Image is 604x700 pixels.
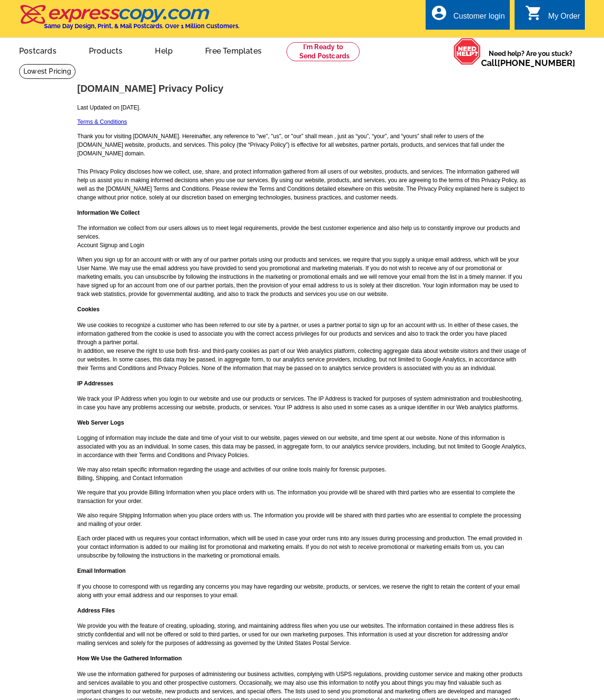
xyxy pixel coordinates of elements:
[77,534,527,560] p: Each order placed with us requires your contact information, which will be used in case your orde...
[77,209,527,216] h4: Information We Collect
[77,607,527,614] h4: Address Files
[453,12,505,25] div: Customer login
[77,119,127,125] a: Terms & Conditions
[190,39,277,61] a: Free Templates
[77,465,527,482] p: We may also retain specific information regarding the usage and activities of our online tools ma...
[453,38,481,65] img: help
[77,84,527,94] h1: [DOMAIN_NAME] Privacy Policy
[525,4,542,22] i: shopping_cart
[548,12,580,25] div: My Order
[74,39,138,61] a: Products
[77,321,527,372] p: We use cookies to recognize a customer who has been referred to our site by a partner, or uses a ...
[77,582,527,600] p: If you choose to correspond with us regarding any concerns you may have regarding our website, pr...
[77,511,527,528] p: We also require Shipping Information when you place orders with us. The information you provide w...
[77,306,527,313] h4: Cookies
[73,79,532,163] div: Thank you for visiting [DOMAIN_NAME]. Hereinafter, any reference to "we", "us", or "our” shall me...
[77,394,527,412] p: We track your IP Address when you login to our website and use our products or services. The IP A...
[77,655,527,662] h4: How We Use the Gathered Information
[4,39,72,61] a: Postcards
[497,58,575,68] a: [PHONE_NUMBER]
[77,380,527,387] h4: IP Addresses
[77,622,527,647] p: We provide you with the feature of creating, uploading, storing, and maintaining address files wh...
[77,434,527,459] p: Logging of information may include the date and time of your visit to our website, pages viewed o...
[44,22,240,30] h4: Same Day Design, Print, & Mail Postcards. Over 1 Million Customers.
[481,49,580,68] span: Need help? Are you stuck?
[77,568,527,574] h4: Email Information
[77,488,527,505] p: We require that you provide Billing Information when you place orders with us. The information yo...
[481,58,575,68] span: Call
[430,4,448,22] i: account_circle
[77,255,527,298] p: When you sign up for an account with or with any of our partner portals using our products and se...
[19,11,240,30] a: Same Day Design, Print, & Mail Postcards. Over 1 Million Customers.
[140,39,188,61] a: Help
[77,419,527,426] h4: Web Server Logs
[430,11,505,22] a: account_circle Customer login
[77,104,141,111] span: Last Updated on [DATE].
[525,11,580,22] a: shopping_cart My Order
